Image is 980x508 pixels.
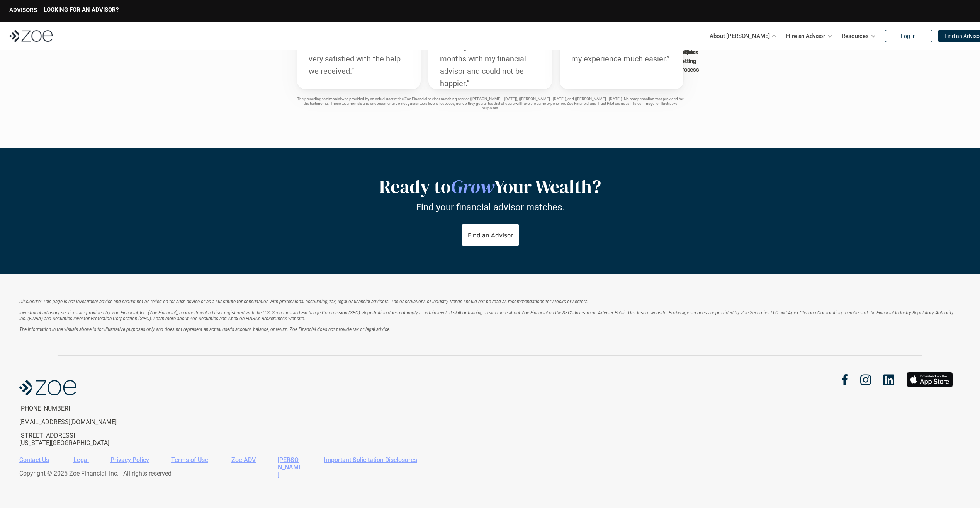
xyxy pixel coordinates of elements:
[171,456,208,464] a: Terms of Use
[297,176,683,198] h2: Ready to Your Wealth?
[231,456,256,464] a: Zoe ADV
[842,30,869,42] p: Resources
[19,299,589,304] em: Disclosure: This page is not investment advice and should not be relied on for such advice or as ...
[19,327,391,332] em: The information in the visuals above is for illustrative purposes only and does not represent an ...
[9,7,37,14] p: ADVISORS
[416,202,564,213] p: Find your financial advisor matches.
[451,174,494,199] em: Grow
[885,30,932,42] a: Log In
[19,456,49,464] a: Contact Us
[901,33,916,39] p: Log In
[786,30,825,42] p: Hire an Advisor
[278,456,302,478] a: [PERSON_NAME]
[461,225,519,246] a: Find an Advisor
[710,30,769,42] p: About [PERSON_NAME]
[19,470,955,477] p: Copyright © 2025 Zoe Financial, Inc. | All rights reserved
[467,232,513,239] p: Find an Advisor
[297,97,683,111] p: The preceding testimonial was provided by an actual user of the Zoe Financial advisor matching se...
[19,310,955,321] em: Investment advisory services are provided by Zoe Financial, Inc. (Zoe Financial), an investment a...
[19,405,146,412] p: [PHONE_NUMBER]
[19,432,146,447] p: [STREET_ADDRESS] [US_STATE][GEOGRAPHIC_DATA]
[44,6,119,13] p: LOOKING FOR AN ADVISOR?
[324,456,417,464] a: Important Solicitation Disclosures
[19,418,146,426] p: [EMAIL_ADDRESS][DOMAIN_NAME]
[110,456,149,464] a: Privacy Policy
[73,456,89,464] a: Legal
[440,15,540,90] p: “([PERSON_NAME]'s team was) patient and I ended up with a great match! Six months with my financi...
